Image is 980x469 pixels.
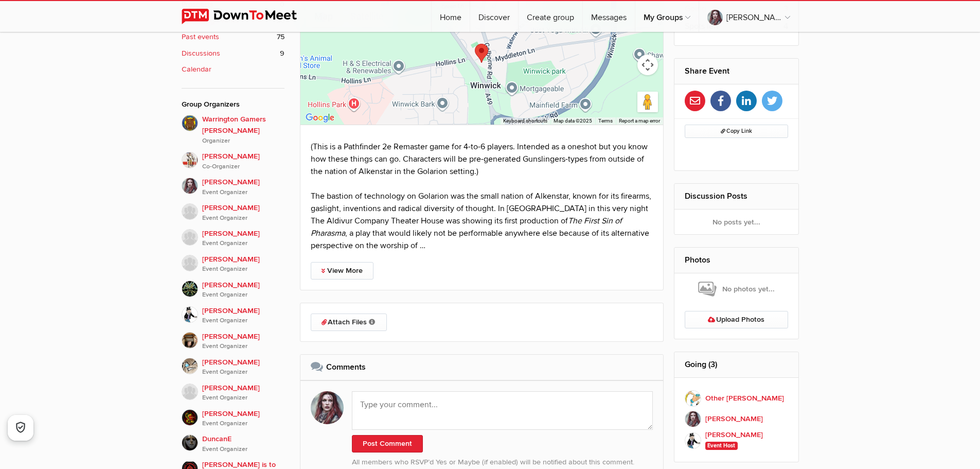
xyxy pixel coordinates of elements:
a: [PERSON_NAME] [685,409,788,429]
img: Kate H [685,411,701,427]
button: Post Comment [352,435,423,453]
img: Kate H [182,178,198,194]
a: [PERSON_NAME]Event Organizer [182,223,284,249]
a: Calendar [182,64,284,75]
span: DuncanE [202,433,284,454]
a: Photos [685,255,710,265]
i: Event Organizer [202,214,284,223]
span: No photos yet... [698,281,775,298]
a: [PERSON_NAME]Event Organizer [182,352,284,377]
span: Map data ©2025 [554,118,592,124]
a: Upload Photos [685,311,788,328]
button: Drag Pegman onto the map to open Street View [637,92,658,112]
p: (This is a Pathfinder 2e Remaster game for 4-to-6 players. Intended as a oneshot but you know how... [311,141,653,252]
img: Other Dave [685,390,701,407]
img: DownToMeet [182,9,313,24]
span: [PERSON_NAME] [202,408,284,429]
span: [PERSON_NAME] [202,151,284,171]
img: Google [303,111,337,125]
span: 75 [277,31,284,43]
i: Event Organizer [202,419,284,428]
a: Create group [519,1,582,32]
img: Carl D [685,432,701,449]
span: [PERSON_NAME] [202,331,284,352]
a: Other [PERSON_NAME] [685,388,788,409]
img: Rhys Breare [182,384,198,400]
button: Copy Link [685,125,788,138]
a: Report a map error [619,118,660,124]
i: Event Organizer [202,316,284,325]
img: Geordie Sean [182,255,198,271]
b: [PERSON_NAME] [705,413,763,425]
b: [PERSON_NAME] [705,429,763,441]
a: DuncanEEvent Organizer [182,428,284,454]
a: [PERSON_NAME]Event Organizer [182,326,284,352]
a: Discussion Posts [685,191,747,201]
span: Copy Link [721,128,752,134]
img: Tex Nicholls [182,229,198,246]
i: Event Organizer [202,445,284,454]
h2: Share Event [685,59,788,83]
a: Open this area in Google Maps (opens a new window) [303,111,337,125]
h2: Comments [311,355,653,379]
a: Discover [470,1,518,32]
a: Discussions 9 [182,48,284,59]
i: Event Organizer [202,239,284,248]
span: [PERSON_NAME] [202,383,284,403]
img: Jason Bridgeman [182,409,198,426]
a: [PERSON_NAME]Event Organizer [182,377,284,403]
b: Past events [182,31,219,43]
img: Gary-H [182,358,198,374]
div: Group Organizers [182,99,284,110]
img: Malcolm [182,152,198,168]
a: [PERSON_NAME]Event Organizer [182,403,284,429]
img: Ben Jordan [182,332,198,349]
b: Other [PERSON_NAME] [705,393,784,404]
a: Messages [583,1,635,32]
span: Warrington Gamers [PERSON_NAME] [202,114,284,146]
a: [PERSON_NAME]Event Organizer [182,171,284,197]
i: Co-Organizer [202,162,284,171]
i: Organizer [202,136,284,146]
i: Event Organizer [202,188,284,197]
i: Event Organizer [202,342,284,351]
b: Calendar [182,64,211,75]
a: Warrington Gamers [PERSON_NAME]Organizer [182,115,284,146]
p: All members who RSVP’d Yes or Maybe (if enabled) will be notified about this comment. [352,457,653,468]
span: [PERSON_NAME] [202,254,284,274]
span: 9 [280,48,284,59]
img: Gemma Johnson [182,203,198,220]
a: Past events 75 [182,31,284,43]
a: Attach Files [311,314,387,331]
span: [PERSON_NAME] [202,305,284,326]
a: [PERSON_NAME]Event Organizer [182,274,284,300]
i: Event Organizer [202,290,284,300]
button: Keyboard shortcuts [503,117,547,125]
img: Mike Horrill [182,281,198,297]
a: My Groups [635,1,699,32]
span: [PERSON_NAME] [202,357,284,377]
a: Home [432,1,470,32]
i: Event Organizer [202,393,284,403]
a: View More [311,262,373,280]
a: [PERSON_NAME]Co-Organizer [182,146,284,171]
img: DuncanE [182,435,198,451]
span: Event Host [705,442,738,450]
span: [PERSON_NAME] [202,177,284,197]
span: [PERSON_NAME] [202,202,284,223]
span: [PERSON_NAME] [202,228,284,249]
a: [PERSON_NAME]Event Organizer [182,249,284,274]
img: Carl D [182,306,198,323]
a: Terms (opens in new tab) [598,118,613,124]
i: Event Organizer [202,368,284,377]
i: Event Organizer [202,265,284,274]
span: [PERSON_NAME] [202,280,284,300]
em: The First Sin of Pharasma [311,216,622,238]
a: [PERSON_NAME]Event Organizer [182,197,284,223]
h2: Going (3) [685,352,788,377]
button: Map camera controls [637,55,658,75]
div: No posts yet... [674,210,798,234]
a: [PERSON_NAME] Event Host [685,429,788,451]
a: [PERSON_NAME]Event Organizer [182,300,284,326]
img: Warrington Gamers Dave [182,115,198,131]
